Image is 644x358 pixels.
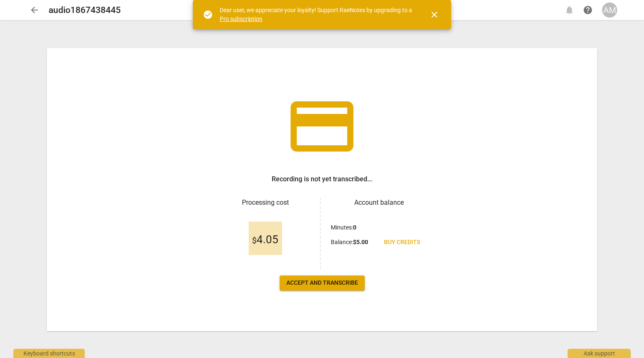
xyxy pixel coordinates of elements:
button: AM [602,3,617,18]
a: Buy credits [377,235,427,250]
span: Accept and transcribe [286,279,358,287]
span: credit_card [284,89,360,164]
span: 4.05 [252,234,278,246]
span: $ [252,235,257,245]
button: Close [424,5,444,25]
div: Keyboard shortcuts [13,349,85,358]
h2: audio1867438445 [49,5,121,15]
button: Accept and transcribe [280,276,365,291]
b: 0 [353,224,356,231]
div: Ask support [568,349,631,358]
p: Minutes : [331,223,356,232]
span: Buy credits [384,238,420,247]
a: Help [580,3,595,18]
h3: Processing cost [217,198,313,208]
h3: Account balance [331,198,427,208]
span: check_circle [203,10,213,20]
span: arrow_back [29,5,39,15]
b: $ 5.00 [353,239,368,245]
span: help [583,5,593,15]
div: Dear user, we appreciate your loyalty! Support RaeNotes by upgrading to a [220,6,414,23]
h3: Recording is not yet transcribed... [272,174,372,184]
span: close [429,10,439,20]
a: Pro subscription [220,15,262,22]
p: Balance : [331,238,368,247]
